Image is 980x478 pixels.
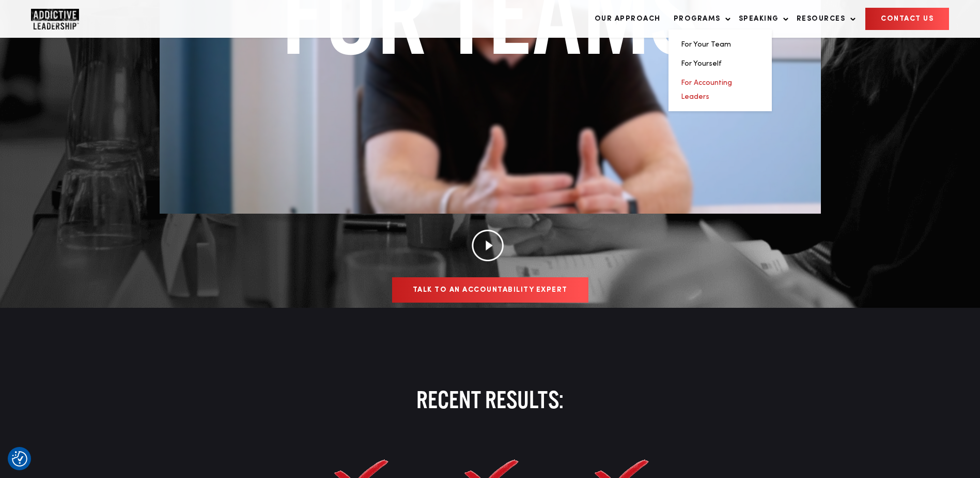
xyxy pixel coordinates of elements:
a: CONTACT US [865,8,949,30]
a: Our Approach [589,8,666,29]
a: Resources [791,8,856,29]
a: For Yourself [681,60,722,67]
img: Revisit consent button [12,451,27,467]
h2: Recent results: [278,385,702,414]
button: Consent Preferences [12,451,27,467]
img: Company Logo [31,9,79,29]
a: Speaking [734,8,789,29]
a: Programs [668,8,731,29]
a: For Accounting Leaders [681,79,732,100]
a: For Your Team [681,41,731,48]
img: Play video [471,214,504,277]
a: Home [31,9,93,29]
a: Talk to an Accountability Expert [392,277,588,303]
